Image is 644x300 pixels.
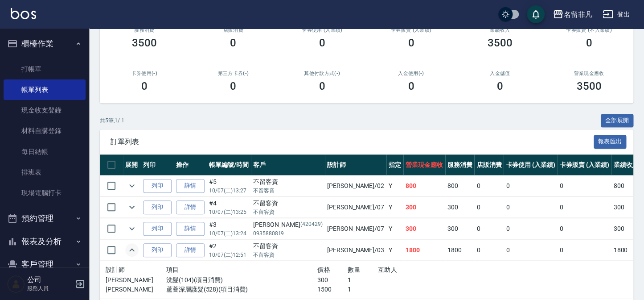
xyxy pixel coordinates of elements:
[200,27,267,33] h2: 店販消費
[106,285,166,294] p: [PERSON_NAME]
[445,218,475,239] td: 300
[408,80,414,92] h3: 0
[377,27,445,33] h2: 卡券販賣 (入業績)
[504,197,558,218] td: 0
[348,285,378,294] p: 1
[4,162,86,183] a: 排班表
[176,222,205,236] a: 詳情
[378,266,397,273] span: 互助人
[403,218,445,239] td: 300
[348,275,378,285] p: 1
[288,27,356,33] h2: 卡券使用 (入業績)
[325,240,386,261] td: [PERSON_NAME] /03
[558,154,611,175] th: 卡券販賣 (入業績)
[558,175,611,196] td: 0
[132,37,157,49] h3: 3500
[474,175,504,196] td: 0
[111,71,178,76] h2: 卡券使用(-)
[504,218,558,239] td: 0
[611,197,640,218] td: 300
[251,154,325,175] th: 客戶
[253,229,323,237] p: 0935880819
[386,218,403,239] td: Y
[563,9,592,20] div: 名留非凡
[174,154,207,175] th: 操作
[403,175,445,196] td: 800
[207,240,251,261] td: #2
[466,27,534,33] h2: 業績收入
[4,32,86,55] button: 櫃檯作業
[207,154,251,175] th: 帳單編號/時間
[300,220,323,229] p: (420429)
[386,240,403,261] td: Y
[143,222,172,236] button: 列印
[594,137,627,146] a: 報表匯出
[445,240,475,261] td: 1800
[408,37,414,49] h3: 0
[4,207,86,230] button: 預約管理
[317,275,348,285] p: 300
[253,177,323,187] div: 不留客資
[599,6,633,23] button: 登出
[209,208,249,216] p: 10/07 (二) 13:25
[27,284,73,292] p: 服務人員
[325,197,386,218] td: [PERSON_NAME] /07
[504,154,558,175] th: 卡券使用 (入業績)
[4,100,86,121] a: 現金收支登錄
[141,80,148,92] h3: 0
[445,154,475,175] th: 服務消費
[445,197,475,218] td: 300
[7,275,25,293] img: Person
[207,175,251,196] td: #5
[474,154,504,175] th: 店販消費
[466,71,534,76] h2: 入金儲值
[4,121,86,141] a: 材料自購登錄
[594,135,627,149] button: 報表匯出
[100,117,124,125] p: 共 5 筆, 1 / 1
[576,80,601,92] h3: 3500
[504,175,558,196] td: 0
[317,266,330,273] span: 價格
[325,218,386,239] td: [PERSON_NAME] /07
[230,80,236,92] h3: 0
[253,242,323,251] div: 不留客資
[549,5,595,24] button: 名留非凡
[386,197,403,218] td: Y
[504,240,558,261] td: 0
[125,200,139,214] button: expand row
[319,80,325,92] h3: 0
[611,218,640,239] td: 300
[209,251,249,259] p: 10/07 (二) 12:51
[253,208,323,216] p: 不留客資
[176,179,205,193] a: 詳情
[386,175,403,196] td: Y
[143,179,172,193] button: 列印
[601,114,634,128] button: 全部展開
[166,285,317,294] p: 蘆薈深層護髮(528)(項目消費)
[166,275,317,285] p: 洗髮(104)(項目消費)
[143,243,172,257] button: 列印
[348,266,361,273] span: 數量
[586,37,592,49] h3: 0
[403,197,445,218] td: 300
[474,240,504,261] td: 0
[474,218,504,239] td: 0
[11,8,36,19] img: Logo
[325,154,386,175] th: 設計師
[141,154,174,175] th: 列印
[555,71,623,76] h2: 營業現金應收
[474,197,504,218] td: 0
[377,71,445,76] h2: 入金使用(-)
[176,200,205,214] a: 詳情
[253,251,323,259] p: 不留客資
[4,79,86,100] a: 帳單列表
[403,154,445,175] th: 營業現金應收
[111,137,594,146] span: 訂單列表
[143,200,172,214] button: 列印
[4,142,86,162] a: 每日結帳
[106,275,166,285] p: [PERSON_NAME]
[403,240,445,261] td: 1800
[445,175,475,196] td: 800
[106,266,125,273] span: 設計師
[4,253,86,276] button: 客戶管理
